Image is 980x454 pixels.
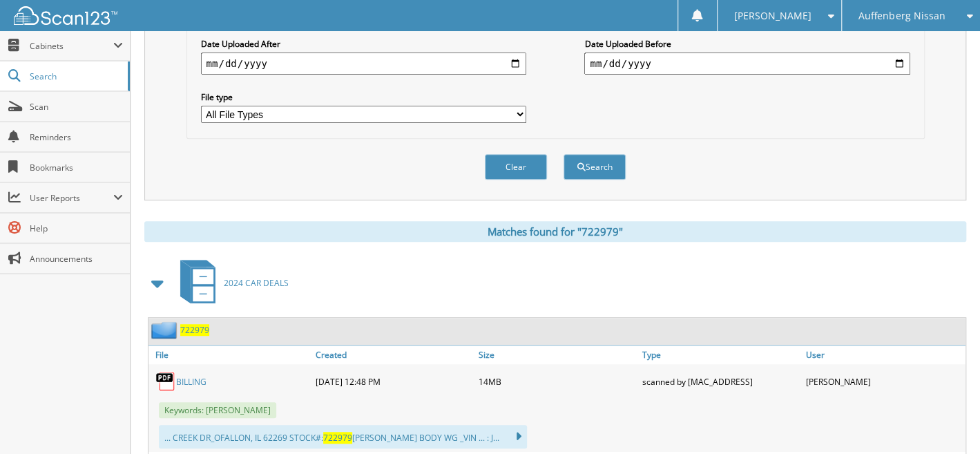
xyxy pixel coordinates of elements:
div: 14MB [475,368,639,395]
input: start [201,53,526,75]
div: [PERSON_NAME] [802,368,965,395]
div: ... CREEK DR_OFALLON, IL 62269 STOCK#: [PERSON_NAME] BODY WG _VIN ... : J... [159,425,527,448]
a: User [802,346,965,364]
span: Help [30,223,123,234]
a: 722979 [180,324,209,336]
span: Keywords: [PERSON_NAME] [159,402,276,418]
a: Type [639,346,803,364]
button: Search [564,154,626,180]
span: Cabinets [30,40,113,52]
span: Auffenberg Nissan [858,12,945,20]
a: 2024 CAR DEALS [172,256,289,310]
img: scan123-logo-white.svg [14,6,117,25]
a: Size [475,346,639,364]
span: User Reports [30,192,113,204]
span: Reminders [30,131,123,143]
div: Matches found for "722979" [144,221,966,242]
input: end [584,53,910,75]
span: [PERSON_NAME] [734,12,811,20]
img: PDF.png [155,371,176,392]
label: Date Uploaded Before [584,38,910,50]
span: 2024 CAR DEALS [224,277,289,289]
a: Created [312,346,476,364]
span: Search [30,70,121,82]
a: File [148,346,312,364]
div: [DATE] 12:48 PM [312,368,476,395]
span: 722979 [323,432,352,444]
div: scanned by [MAC_ADDRESS] [639,368,803,395]
button: Clear [485,154,547,180]
a: BILLING [176,376,206,388]
span: Announcements [30,253,123,265]
img: folder2.png [151,321,180,339]
label: Date Uploaded After [201,38,526,50]
span: Scan [30,101,123,113]
label: File type [201,91,526,103]
span: Bookmarks [30,162,123,173]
